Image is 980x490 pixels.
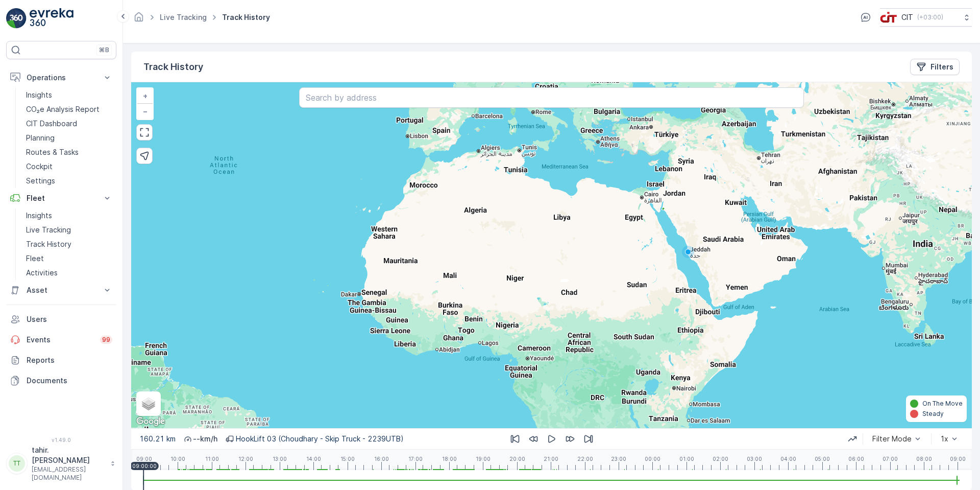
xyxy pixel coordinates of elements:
a: Planning [22,131,116,145]
p: Settings [26,176,55,186]
p: 14:00 [306,456,321,462]
p: Steady [922,410,944,418]
img: logo_light-DOdMpM7g.png [30,8,73,29]
a: Live Tracking [160,13,207,21]
p: 160.21 km [139,434,176,444]
span: − [143,107,148,115]
button: Asset [6,280,116,300]
p: Fleet [26,253,44,264]
a: CIT Dashboard [22,116,116,131]
a: Documents [6,370,116,391]
p: Insights [26,211,52,221]
p: 18:00 [442,456,457,462]
p: CIT [901,12,913,22]
p: Track History [143,60,203,74]
div: Filter Mode [872,435,912,443]
p: Routes & Tasks [26,147,79,157]
p: On The Move [922,400,963,408]
p: Operations [27,73,96,83]
p: ⌘B [99,46,109,54]
div: 1x [941,435,948,443]
p: -- km/h [193,434,217,444]
p: 15:00 [340,456,355,462]
span: + [143,91,148,100]
p: Track History [26,239,71,249]
p: 08:00 [916,456,932,462]
p: Documents [27,376,112,386]
p: 06:00 [848,456,864,462]
a: Insights [22,208,116,223]
p: Events [27,335,94,345]
div: TT [9,455,25,472]
p: tahir.[PERSON_NAME] [32,445,105,465]
p: Cockpit [26,161,53,172]
p: Reports [27,355,112,365]
a: CO₂e Analysis Report [22,102,116,116]
p: 20:00 [509,456,525,462]
p: 11:00 [205,456,219,462]
p: Asset [27,285,96,295]
p: 00:00 [645,456,660,462]
p: 12:00 [238,456,253,462]
p: ( +03:00 ) [917,13,943,21]
a: Cockpit [22,159,116,174]
a: Open this area in Google Maps (opens a new window) [134,415,167,428]
a: Live Tracking [22,223,116,237]
p: 10:00 [170,456,185,462]
p: 21:00 [544,456,558,462]
p: 19:00 [476,456,491,462]
p: Filters [930,62,953,72]
p: 13:00 [273,456,287,462]
p: 01:00 [679,456,694,462]
a: Routes & Tasks [22,145,116,159]
p: Insights [26,90,52,100]
a: Fleet [22,251,116,266]
p: Live Tracking [26,225,71,235]
p: 09:00:00 [132,463,157,469]
button: Operations [6,67,116,88]
p: 17:00 [408,456,423,462]
p: CIT Dashboard [26,119,77,129]
a: Layers [137,392,160,415]
a: Activities [22,266,116,280]
p: 04:00 [780,456,796,462]
p: Planning [26,133,55,143]
img: cit-logo_pOk6rL0.png [880,12,897,23]
p: 22:00 [577,456,593,462]
a: Events99 [6,330,116,350]
input: Search by address [299,87,803,108]
p: 16:00 [374,456,389,462]
p: 23:00 [611,456,626,462]
p: [EMAIL_ADDRESS][DOMAIN_NAME] [32,465,105,482]
p: Users [27,314,112,324]
span: Track History [220,12,272,22]
span: v 1.49.0 [6,437,116,443]
img: logo [6,8,27,29]
a: Insights [22,88,116,102]
button: TTtahir.[PERSON_NAME][EMAIL_ADDRESS][DOMAIN_NAME] [6,445,116,482]
a: Track History [22,237,116,251]
a: Zoom Out [137,104,153,119]
p: 03:00 [747,456,762,462]
a: Homepage [133,15,144,24]
p: Fleet [27,193,96,203]
p: 07:00 [883,456,898,462]
button: CIT(+03:00) [880,8,972,27]
a: Users [6,309,116,330]
a: Reports [6,350,116,370]
p: 09:00 [136,456,152,462]
p: HookLift 03 (Choudhary - Skip Truck - 2239UTB) [236,434,404,444]
p: 09:00 [950,456,966,462]
p: 02:00 [713,456,728,462]
p: 99 [102,336,110,344]
a: Settings [22,174,116,188]
button: Filters [910,59,960,75]
a: Zoom In [137,88,153,104]
img: Google [134,415,167,428]
p: CO₂e Analysis Report [26,104,100,114]
p: Activities [26,268,58,278]
p: 05:00 [815,456,830,462]
button: Fleet [6,188,116,208]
